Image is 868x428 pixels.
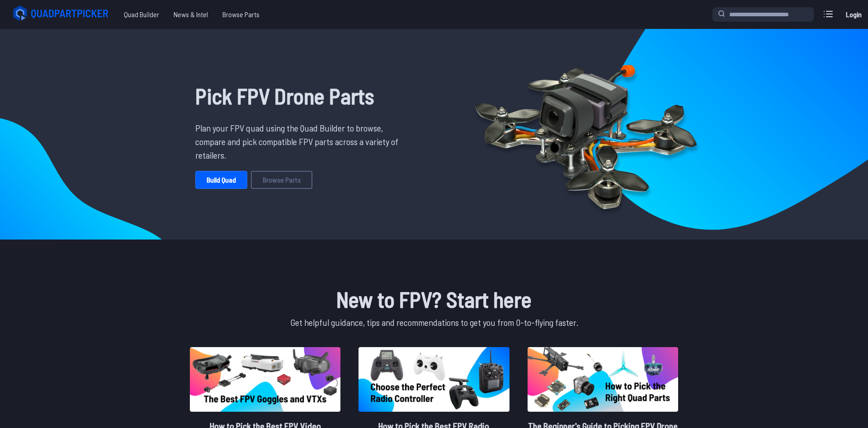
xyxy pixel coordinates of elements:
img: image of post [359,347,509,412]
img: image of post [528,347,678,412]
a: Quad Builder [117,5,166,24]
h1: New to FPV? Start here [188,283,680,315]
a: News & Intel [166,5,215,24]
a: Browse Parts [251,171,312,189]
p: Plan your FPV quad using the Quad Builder to browse, compare and pick compatible FPV parts across... [195,121,405,162]
p: Get helpful guidance, tips and recommendations to get you from 0-to-flying faster. [188,315,680,329]
img: image of post [190,347,340,412]
a: Build Quad [195,171,247,189]
h1: Pick FPV Drone Parts [195,80,405,112]
a: Browse Parts [215,5,267,24]
a: Login [843,5,864,24]
img: Quadcopter [456,44,716,225]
